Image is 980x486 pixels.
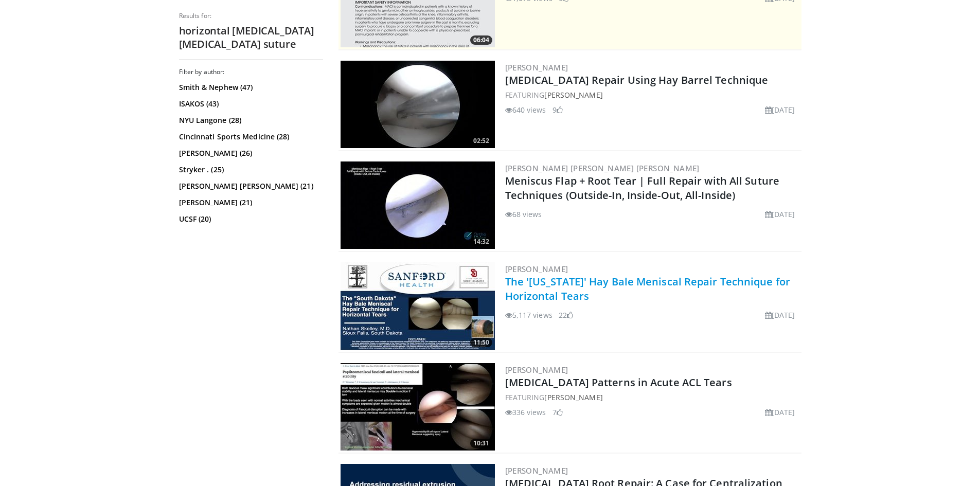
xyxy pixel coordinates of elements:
li: [DATE] [765,209,795,220]
a: [PERSON_NAME] [505,264,568,274]
a: UCSF (20) [179,214,320,224]
h3: Filter by author: [179,68,323,76]
a: [MEDICAL_DATA] Patterns in Acute ACL Tears [505,375,732,389]
img: afbb2aee-e6f9-4de6-903a-b7d3420cb73d.jpeg.300x170_q85_crop-smart_upscale.jpg [341,262,495,350]
a: The '[US_STATE]' Hay Bale Meniscal Repair Technique for Horizontal Tears [505,275,791,303]
img: 668c1cee-1ff6-46bb-913b-50f69012f802.300x170_q85_crop-smart_upscale.jpg [341,363,495,451]
span: 06:04 [470,35,492,45]
span: 14:32 [470,237,492,246]
span: 02:52 [470,136,492,146]
a: NYU Langone (28) [179,115,320,125]
a: [PERSON_NAME] [544,90,602,100]
a: [PERSON_NAME] [PERSON_NAME] [PERSON_NAME] [505,163,700,173]
li: 7 [553,407,563,418]
a: Stryker . (25) [179,165,320,175]
a: [PERSON_NAME] (26) [179,148,320,158]
p: Results for: [179,12,323,20]
a: 10:31 [341,363,495,451]
a: [PERSON_NAME] [505,365,568,375]
a: [PERSON_NAME] [544,392,602,402]
li: [DATE] [765,104,795,115]
a: [PERSON_NAME] [505,62,568,73]
a: Smith & Nephew (47) [179,82,320,93]
li: 9 [553,104,563,115]
a: Cincinnati Sports Medicine (28) [179,132,320,142]
a: [PERSON_NAME] [505,465,568,476]
h2: horizontal [MEDICAL_DATA] [MEDICAL_DATA] suture [179,24,323,51]
a: 02:52 [341,61,495,148]
li: 640 views [505,104,546,115]
div: FEATURING [505,89,799,100]
li: [DATE] [765,407,795,418]
img: 0d7cc754-e1d8-49db-b078-aae5fc606ba8.300x170_q85_crop-smart_upscale.jpg [341,61,495,148]
li: 336 views [505,407,546,418]
a: ISAKOS (43) [179,99,320,109]
a: 14:32 [341,161,495,249]
a: [PERSON_NAME] [PERSON_NAME] (21) [179,181,320,191]
img: 3126271e-8835-4f5d-b018-f963a9b9ffcc.300x170_q85_crop-smart_upscale.jpg [341,161,495,249]
li: [DATE] [765,310,795,320]
li: 22 [559,310,573,320]
a: 11:50 [341,262,495,350]
li: 5,117 views [505,310,553,320]
li: 68 views [505,209,542,220]
a: Meniscus Flap + Root Tear | Full Repair with All Suture Techniques (Outside-In, Inside-Out, All-I... [505,174,780,202]
div: FEATURING [505,392,799,403]
span: 11:50 [470,338,492,347]
span: 10:31 [470,439,492,448]
a: [PERSON_NAME] (21) [179,197,320,208]
a: [MEDICAL_DATA] Repair Using Hay Barrel Technique [505,73,769,87]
